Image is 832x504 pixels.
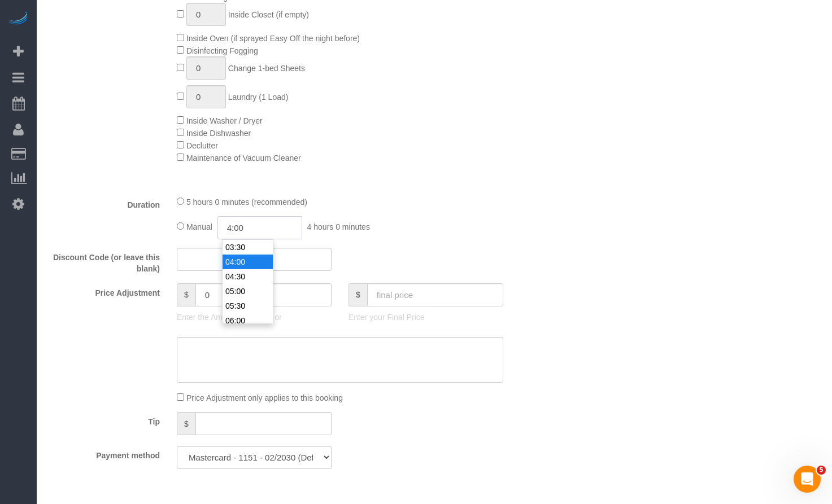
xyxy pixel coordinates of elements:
span: Disinfecting Fogging [186,46,258,55]
label: Discount Code (or leave this blank) [40,248,168,274]
label: Price Adjustment [40,283,168,299]
label: Payment method [40,446,168,461]
span: 5 [817,466,826,475]
li: 05:00 [223,284,273,299]
span: Change 1-bed Sheets [228,64,305,73]
label: Tip [40,412,168,427]
span: Inside Dishwasher [186,129,251,138]
label: Duration [40,195,168,211]
img: Automaid Logo [7,11,29,27]
input: final price [367,283,503,306]
li: 04:00 [223,255,273,269]
span: Price Adjustment only applies to this booking [186,393,343,402]
li: 05:30 [223,299,273,313]
span: $ [177,283,195,306]
span: Maintenance of Vacuum Cleaner [186,154,301,163]
p: Enter your Final Price [349,312,503,323]
iframe: Intercom live chat [794,466,821,493]
span: Inside Washer / Dryer [186,116,263,125]
span: Laundry (1 Load) [228,93,289,102]
p: Enter the Amount to Adjust, or [177,312,332,323]
span: Inside Oven (if sprayed Easy Off the night before) [186,34,360,43]
li: 06:00 [223,313,273,328]
span: $ [349,283,367,306]
span: Inside Closet (if empty) [228,10,309,19]
span: 4 hours 0 minutes [307,222,370,231]
span: Manual [186,222,212,231]
span: Declutter [186,141,218,150]
li: 04:30 [223,269,273,284]
li: 03:30 [223,240,273,255]
span: 5 hours 0 minutes (recommended) [186,198,307,207]
span: $ [177,412,195,435]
